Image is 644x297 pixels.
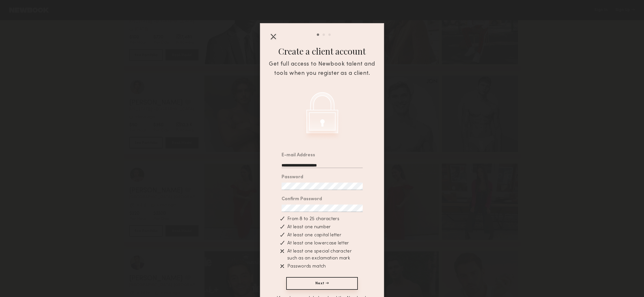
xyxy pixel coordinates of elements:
div: At least one number [283,224,354,231]
div: Get full access to Newbook talent and tools when you register as a client. [265,60,379,78]
div: Password [282,175,303,180]
div: E-mail Address [282,153,315,158]
div: From 8 to 25 characters [283,216,354,222]
div: At least one capital letter [283,232,354,239]
div: Create a client account [278,45,366,57]
div: At least one lowercase letter [283,240,354,247]
button: Next → [286,277,358,290]
div: Confirm Password [282,197,322,202]
div: Passwords match [283,263,354,270]
div: At least one special character such as an exclamation mark [283,248,354,262]
img: Create a client account [301,92,343,140]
